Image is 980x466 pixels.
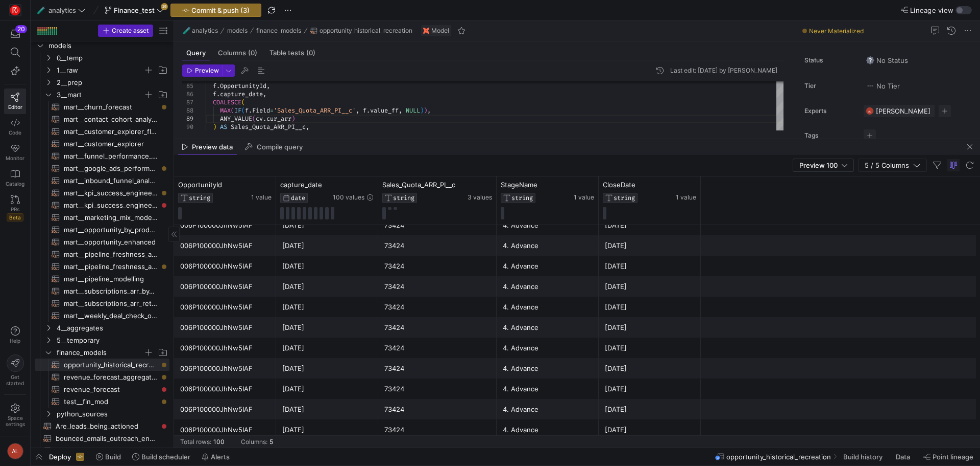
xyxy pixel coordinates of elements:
span: = [270,106,274,115]
div: 73424 [384,215,491,235]
div: Press SPACE to select this row. [35,211,169,224]
div: Press SPACE to select this row. [35,88,169,101]
div: 73424 [384,297,491,317]
span: Build [105,453,121,461]
span: STRING [614,194,635,202]
a: Spacesettings [4,399,26,432]
div: Press SPACE to select this row. [35,125,169,138]
div: 73424 [384,277,491,297]
div: Press SPACE to select this row. [35,285,169,297]
div: Press SPACE to select this row. [35,52,169,64]
span: ( [252,115,256,123]
span: Preview data [192,144,233,150]
span: mart__subscriptions_arr_by_product​​​​​​​​​​ [64,285,158,297]
span: Tags [804,132,855,139]
button: Create asset [98,25,153,37]
span: Field [252,106,270,115]
span: ( [241,106,245,115]
div: [DATE] [282,256,372,276]
span: . [216,90,220,98]
div: [DATE] [282,297,372,317]
span: mart__inbound_funnel_analysis​​​​​​​​​​ [64,175,158,187]
button: Finance_test [102,4,166,17]
span: mart__weekly_deal_check_opps​​​​​​​​​​ [64,310,158,322]
div: [DATE] [605,379,695,399]
span: finance_models [57,347,143,359]
div: Press SPACE to select this row. [35,187,169,199]
span: models [48,40,168,52]
span: 2__prep [57,77,168,88]
div: [DATE] [605,318,695,338]
div: 89 [182,115,193,123]
div: 85 [182,82,193,90]
span: 100 values [333,194,364,201]
div: Columns: [241,438,267,446]
span: python_sources [57,408,168,420]
a: PRsBeta [4,191,26,226]
div: [DATE] [282,236,372,256]
span: mart__customer_explorer​​​​​​​​​​ [64,138,158,150]
span: mart__pipeline_freshness_analysis_with_renewals​​​​​​​​​​ [64,249,158,260]
a: mart__kpi_success_engineering_historical​​​​​​​​​​ [35,187,169,199]
button: Build scheduler [128,448,195,465]
span: mart__funnel_performance_analysis__monthly_with_forecast​​​​​​​​​​ [64,150,158,162]
span: mart__pipeline_freshness_analysis​​​​​​​​​​ [64,261,158,273]
a: mart__subscriptions_arr_by_product​​​​​​​​​​ [35,285,169,297]
span: capture_date [220,90,263,98]
span: ) [291,115,295,123]
span: , [427,106,431,115]
span: Create asset [112,27,149,34]
div: [DATE] [282,359,372,379]
div: [DATE] [605,338,695,358]
div: 4. Advance [503,236,593,256]
button: Data [891,448,917,465]
a: mart__funnel_performance_analysis__monthly_with_forecast​​​​​​​​​​ [35,150,169,162]
span: . [263,115,266,123]
div: Last edit: [DATE] by [PERSON_NAME] [670,67,777,74]
a: mart__opportunity_by_product_line​​​​​​​​​​ [35,224,169,236]
span: cv [256,115,263,123]
a: mart__inbound_funnel_analysis​​​​​​​​​​ [35,174,169,187]
div: Press SPACE to select this row. [35,138,169,150]
span: mart__customer_explorer_flattened​​​​​​​​​​ [64,126,158,138]
span: Never Materialized [809,27,864,35]
div: [DATE] [282,379,372,399]
span: mart__pipeline_modelling​​​​​​​​​​ [64,273,158,285]
span: Tier [804,82,855,90]
div: 73424 [384,359,491,379]
a: opportunity_historical_recreation​​​​​​​​​​ [35,359,169,371]
span: Status [804,57,855,64]
span: Sales_Quota_ARR_PI__c [382,181,455,189]
div: [DATE] [605,359,695,379]
div: 4. Advance [503,297,593,317]
div: Press SPACE to select this row. [35,408,169,420]
div: 73424 [384,236,491,256]
span: bounced_emails_outreach_enhanced​​​​​​​​​​ [56,433,158,445]
span: 3 values [468,194,492,201]
div: 006P100000JhNw5IAF [180,277,270,297]
span: ( [231,106,234,115]
a: mart__marketing_mix_modelling​​​​​​​​​​ [35,211,169,224]
div: 88 [182,106,193,115]
span: Deploy [49,453,71,461]
div: [DATE] [605,256,695,276]
span: Columns [218,50,257,56]
div: Press SPACE to select this row. [35,346,169,359]
span: ) [420,106,424,115]
span: 5 / 5 Columns [865,161,913,169]
div: 006P100000JhNw5IAF [180,236,270,256]
div: Press SPACE to select this row. [35,334,169,346]
div: 73424 [384,338,491,358]
span: Help [9,338,21,344]
span: mart__churn_forecast​​​​​​​​​​ [64,101,158,113]
div: Press SPACE to select this row. [35,260,169,273]
div: 100 [213,438,225,446]
a: mart__customer_explorer_flattened​​​​​​​​​​ [35,125,169,138]
span: opportunity_historical_recreation [320,27,412,34]
div: AL [7,443,23,459]
img: No tier [866,82,874,90]
div: Press SPACE to select this row. [35,113,169,125]
span: 'Sales_Quota_ARR_PI__c' [274,106,356,115]
button: Getstarted [4,350,26,390]
span: StageName [501,181,537,189]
